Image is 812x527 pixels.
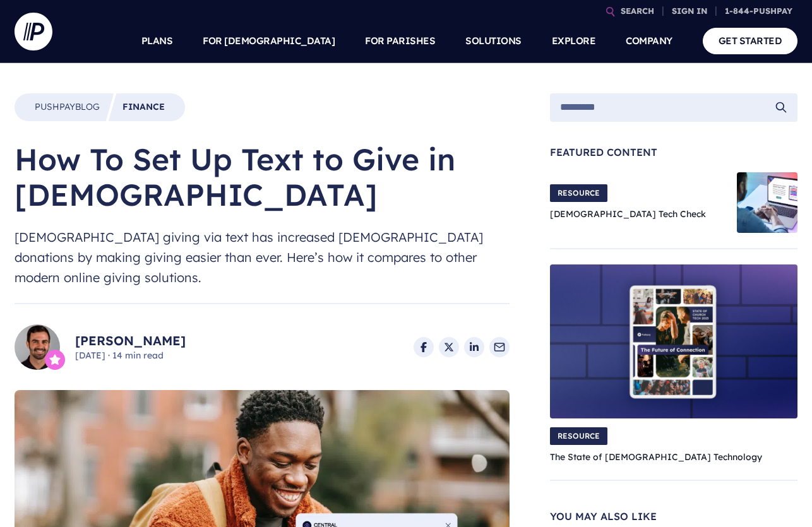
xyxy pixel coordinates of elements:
a: [DEMOGRAPHIC_DATA] Tech Check [550,208,706,220]
a: Finance [122,101,165,114]
a: COMPANY [626,19,672,63]
a: The State of [DEMOGRAPHIC_DATA] Technology [550,451,762,463]
span: Featured Content [550,147,797,157]
a: EXPLORE [552,19,596,63]
a: SOLUTIONS [465,19,522,63]
a: Share on X [439,337,459,357]
span: [DATE] 14 min read [75,350,186,362]
a: PushpayBlog [35,101,100,114]
h1: How To Set Up Text to Give in [DEMOGRAPHIC_DATA] [15,141,510,212]
a: FOR PARISHES [365,19,435,63]
a: Share on LinkedIn [464,337,484,357]
span: · [108,350,110,361]
a: FOR [DEMOGRAPHIC_DATA] [203,19,335,63]
a: PLANS [141,19,173,63]
span: You May Also Like [550,511,797,521]
a: Share via Email [489,337,510,357]
span: [DEMOGRAPHIC_DATA] giving via text has increased [DEMOGRAPHIC_DATA] donations by making giving ea... [15,227,510,288]
img: Ryan Nelson [15,324,60,370]
span: Pushpay [35,101,75,112]
a: GET STARTED [703,28,798,54]
img: Church Tech Check Blog Hero Image [737,172,797,233]
a: [PERSON_NAME] [75,332,186,350]
span: RESOURCE [550,427,607,445]
span: RESOURCE [550,184,607,202]
a: Share on Facebook [414,337,434,357]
